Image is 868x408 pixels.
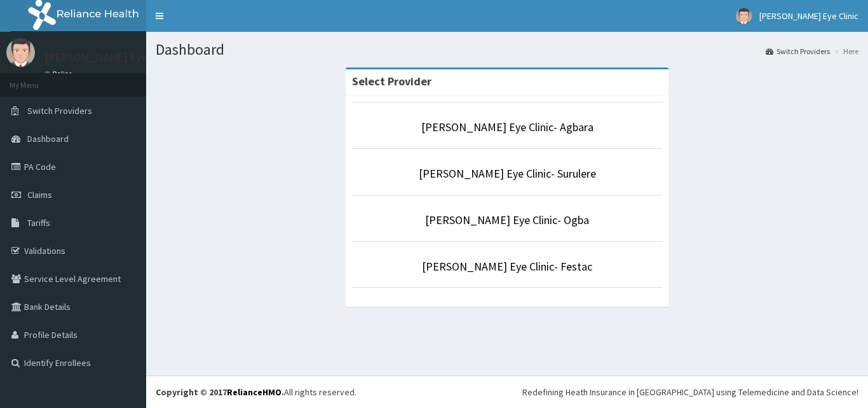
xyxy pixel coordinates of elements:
a: Online [44,69,75,78]
strong: Copyright © 2017 . [156,386,284,398]
div: Redefining Heath Insurance in [GEOGRAPHIC_DATA] using Telemedicine and Data Science! [522,386,858,398]
p: [PERSON_NAME] Eye [44,52,148,63]
a: [PERSON_NAME] Eye Clinic- Surulere [419,166,596,181]
a: RelianceHMO [227,386,281,398]
span: [PERSON_NAME] Eye Clinic [759,10,858,22]
a: [PERSON_NAME] Eye Clinic- Festac [422,259,592,274]
strong: Select Provider [352,74,431,88]
a: [PERSON_NAME] Eye Clinic- Agbara [421,120,593,134]
span: Claims [27,189,52,200]
span: Tariffs [27,217,50,229]
a: [PERSON_NAME] Eye Clinic- Ogba [425,213,589,227]
span: Dashboard [27,133,69,144]
span: Switch Providers [27,105,92,116]
footer: All rights reserved. [146,376,868,408]
img: User Image [736,8,752,24]
h1: Dashboard [156,41,858,58]
a: Switch Providers [766,46,830,57]
img: User Image [6,38,35,67]
li: Here [831,46,858,57]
